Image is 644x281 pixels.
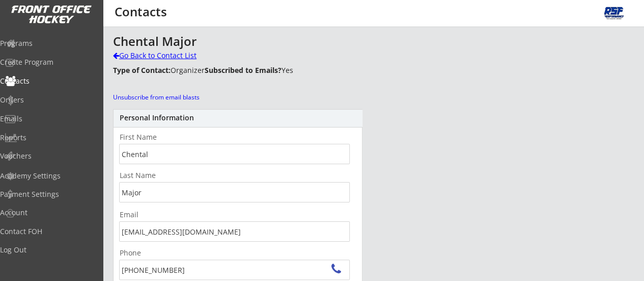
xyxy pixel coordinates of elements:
[120,134,182,141] div: First Name
[113,50,244,61] div: Go Back to Contact List
[120,114,356,121] div: Personal Information
[113,35,389,47] div: Chental Major
[113,93,205,102] div: Unsubscribe from email blasts
[120,249,182,257] div: Phone
[120,172,182,179] div: Last Name
[113,64,333,76] div: Organizer Yes
[113,65,171,75] strong: Type of Contact:
[120,211,350,218] div: Email
[205,65,282,75] strong: Subscribed to Emails?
